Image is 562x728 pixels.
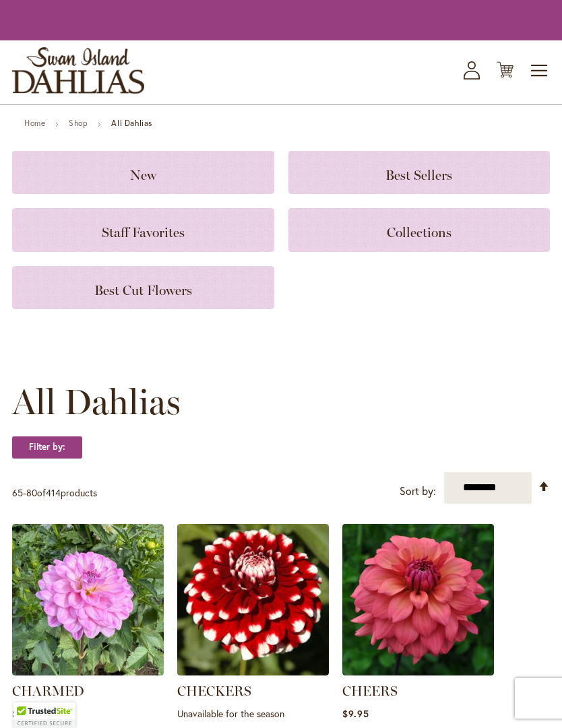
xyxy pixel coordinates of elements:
a: CHARMED [12,683,84,699]
a: CHECKERS [177,665,329,678]
a: Best Cut Flowers [12,266,274,309]
span: New [130,167,156,183]
a: Best Sellers [288,151,551,194]
span: Best Sellers [385,167,452,183]
img: CHECKERS [177,524,329,675]
div: TrustedSite Certified [13,702,75,728]
strong: Filter by: [12,436,82,459]
a: store logo [12,47,144,94]
a: CHECKERS [177,683,251,699]
span: $24.95 [12,707,46,720]
span: Collections [387,224,451,240]
span: $9.95 [342,707,369,720]
p: - of products [12,482,97,504]
a: CHEERS [342,683,398,699]
a: CHEERS [342,665,494,678]
span: Best Cut Flowers [94,282,192,298]
a: Home [24,118,45,128]
strong: All Dahlias [111,118,152,128]
img: CHARMED [12,524,164,675]
span: All Dahlias [12,382,181,422]
a: Staff Favorites [12,208,274,251]
span: 414 [46,486,61,499]
a: Collections [288,208,551,251]
a: Shop [69,118,88,128]
img: CHEERS [342,524,494,675]
span: 65 [12,486,23,499]
a: CHARMED [12,665,164,678]
a: New [12,151,274,194]
label: Sort by: [400,479,436,504]
p: Unavailable for the season [177,707,329,720]
span: 80 [26,486,37,499]
span: Staff Favorites [102,224,185,240]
